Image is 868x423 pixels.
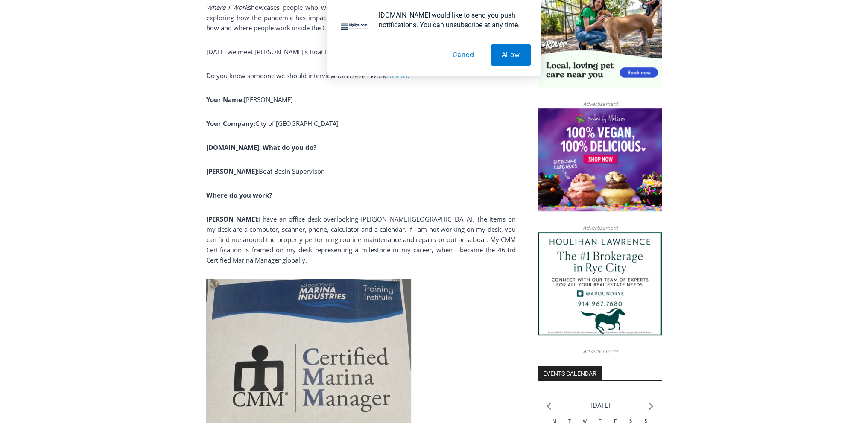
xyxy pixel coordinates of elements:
a: Intern @ [DOMAIN_NAME] [205,83,414,106]
span: Intern @ [DOMAIN_NAME] [223,85,396,104]
span: Advertisement [574,224,626,232]
strong: Your Company: [206,119,255,128]
span: Advertisement [574,100,626,108]
a: Open Tues. - Sun. [PHONE_NUMBER] [0,86,86,106]
strong: Where do you work? [206,191,272,199]
strong: [PERSON_NAME]: [206,215,259,223]
h2: Events Calendar [538,366,602,380]
strong: [DOMAIN_NAME]: What do you do? [206,143,316,152]
strong: Your Name: [206,95,244,104]
li: [DATE] [590,400,610,411]
span: Advertisement [574,347,626,356]
p: [PERSON_NAME] [206,94,516,105]
p: Boat Basin Supervisor [206,166,516,176]
span: Open Tues. - Sun. [PHONE_NUMBER] [3,88,84,120]
p: I have an office desk overlooking [PERSON_NAME][GEOGRAPHIC_DATA]. The items on my desk are a comp... [206,214,516,265]
img: notification icon [338,10,372,44]
img: Baked by Melissa [538,108,662,212]
a: Next month [649,402,653,410]
div: "Chef [PERSON_NAME] omakase menu is nirvana for lovers of great Japanese food." [88,53,121,102]
img: Houlihan Lawrence The #1 Brokerage in Rye City [538,232,662,335]
button: Allow [491,44,531,66]
div: [DOMAIN_NAME] would like to send you push notifications. You can unsubscribe at any time. [372,10,531,30]
div: Apply Now <> summer and RHS senior internships available [216,0,403,83]
button: Cancel [442,44,486,66]
p: City of [GEOGRAPHIC_DATA] [206,118,516,128]
a: Previous month [547,402,551,410]
strong: [PERSON_NAME]: [206,167,259,175]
